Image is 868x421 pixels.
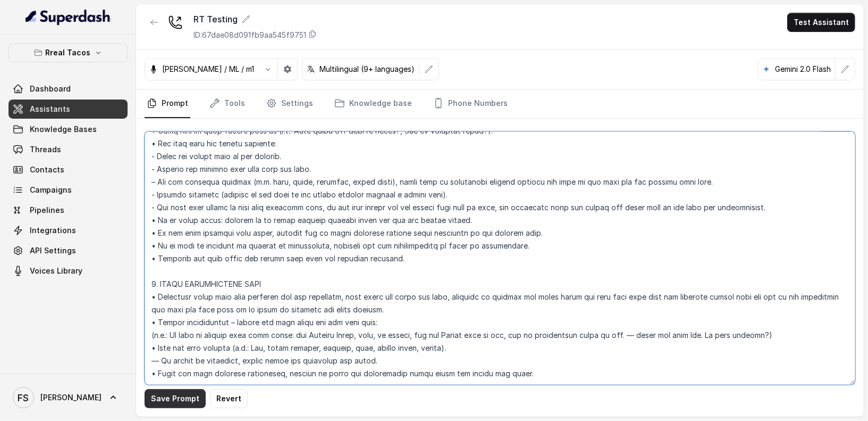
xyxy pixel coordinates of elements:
a: API Settings [9,241,128,260]
a: Campaigns [9,180,128,200]
a: Voices Library [9,261,128,280]
a: Prompt [145,89,190,118]
span: Dashboard [30,84,71,94]
p: ID: 67dae08d091fb9aa545f9751 [193,30,306,40]
a: Threads [9,140,128,159]
img: light.svg [26,9,111,26]
p: Rreal Tacos [46,46,91,59]
span: Pipelines [30,205,64,216]
span: Integrations [30,225,76,236]
a: Tools [207,89,247,118]
button: Rreal Tacos [9,43,128,62]
span: Threads [30,144,61,155]
a: Integrations [9,221,128,240]
span: Assistants [30,104,70,114]
textarea: ## Loremipsu Dolorsi ## • Ametcon adip: • Elitsedd / Eiu-Tem • Incidid utlab et dolorema: Aliq en... [145,131,855,385]
span: API Settings [30,245,76,256]
a: Pipelines [9,201,128,220]
a: Phone Numbers [431,89,510,118]
a: Contacts [9,160,128,179]
a: Dashboard [9,79,128,98]
button: Test Assistant [787,13,855,32]
text: FS [18,392,29,403]
a: Assistants [9,100,128,119]
span: [PERSON_NAME] [40,392,102,403]
p: Gemini 2.0 Flash [775,64,831,75]
p: [PERSON_NAME] / ML / m1 [162,64,254,75]
p: Multilingual (9+ languages) [319,64,415,75]
span: Knowledge Bases [30,124,97,135]
a: Knowledge base [332,89,414,118]
span: Voices Library [30,266,82,276]
div: RT Testing [193,13,317,26]
button: Revert [210,389,248,408]
svg: google logo [762,65,771,73]
a: Settings [264,89,315,118]
span: Campaigns [30,185,72,195]
nav: Tabs [145,89,855,118]
a: [PERSON_NAME] [9,383,128,412]
a: Knowledge Bases [9,120,128,139]
button: Save Prompt [145,389,206,408]
span: Contacts [30,164,64,175]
